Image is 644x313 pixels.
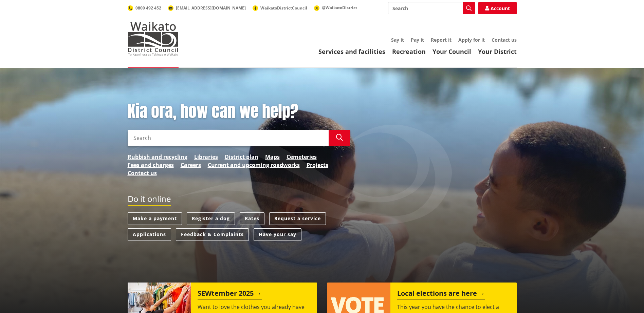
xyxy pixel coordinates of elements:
[128,169,157,177] a: Contact us
[307,161,328,169] a: Projects
[492,37,517,43] a: Contact us
[613,285,637,309] iframe: Messenger Launcher
[128,102,350,121] h1: Kia ora, how can we help?
[391,37,404,43] a: Say it
[260,5,307,11] span: WaikatoDistrictCouncil
[176,228,249,241] a: Feedback & Complaints
[314,5,357,11] a: @WaikatoDistrict
[194,153,218,161] a: Libraries
[392,47,426,56] a: Recreation
[265,153,280,161] a: Maps
[240,212,264,225] a: Rates
[187,212,235,225] a: Register a dog
[128,212,182,225] a: Make a payment
[318,47,385,56] a: Services and facilities
[208,161,300,169] a: Current and upcoming roadworks
[135,5,161,11] span: 0800 492 452
[431,37,452,43] a: Report it
[128,228,171,241] a: Applications
[128,153,187,161] a: Rubbish and recycling
[253,5,307,11] a: WaikatoDistrictCouncil
[176,5,246,11] span: [EMAIL_ADDRESS][DOMAIN_NAME]
[388,2,475,14] input: Search input
[128,130,329,146] input: Search input
[287,153,317,161] a: Cemeteries
[198,289,262,299] h2: SEWtember 2025
[269,212,326,225] a: Request a service
[397,289,485,299] h2: Local elections are here
[478,2,517,14] a: Account
[225,153,258,161] a: District plan
[128,194,171,206] h2: Do it online
[254,228,301,241] a: Have your say
[478,47,517,56] a: Your District
[128,5,161,11] a: 0800 492 452
[168,5,246,11] a: [EMAIL_ADDRESS][DOMAIN_NAME]
[458,37,485,43] a: Apply for it
[128,22,179,56] img: Waikato District Council - Te Kaunihera aa Takiwaa o Waikato
[433,47,471,56] a: Your Council
[128,161,174,169] a: Fees and charges
[411,37,424,43] a: Pay it
[181,161,201,169] a: Careers
[322,5,357,11] span: @WaikatoDistrict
